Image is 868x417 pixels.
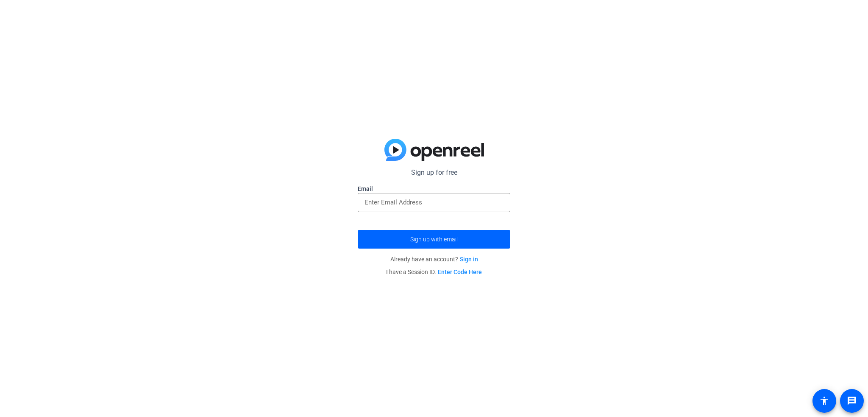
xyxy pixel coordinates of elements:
mat-icon: accessibility [819,396,829,406]
span: Already have an account? [390,256,478,263]
button: Sign up with email [358,230,510,249]
a: Enter Code Here [438,269,482,275]
span: I have a Session ID. [386,269,482,275]
input: Enter Email Address [364,197,504,207]
a: Sign in [460,256,478,263]
p: Sign up for free [358,168,510,178]
label: Email [358,185,510,193]
img: blue-gradient.svg [384,139,484,161]
mat-icon: message [847,396,857,406]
